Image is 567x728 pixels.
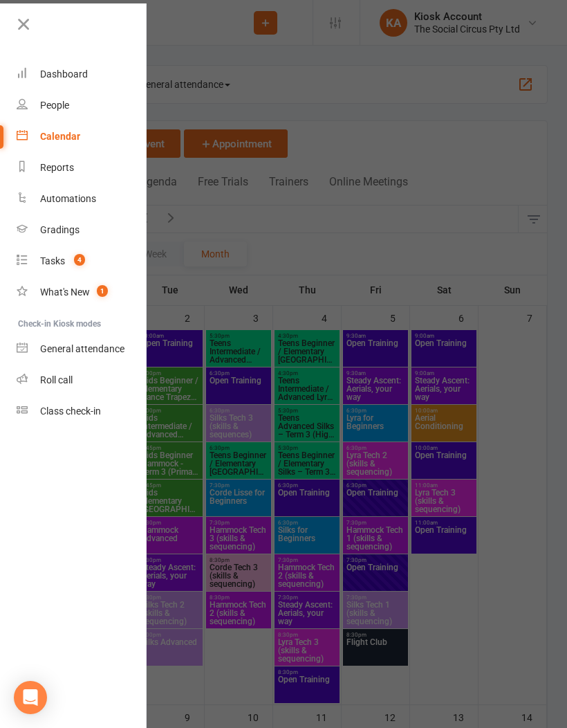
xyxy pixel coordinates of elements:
span: 1 [97,285,108,297]
a: Gradings [17,215,147,246]
a: Roll call [17,365,147,396]
a: General attendance kiosk mode [17,334,147,365]
div: Roll call [40,374,73,385]
div: Gradings [40,224,80,235]
a: Automations [17,183,147,215]
div: Automations [40,193,96,204]
div: Tasks [40,255,65,266]
a: Class kiosk mode [17,396,147,427]
a: Dashboard [17,59,147,90]
div: Reports [40,162,74,173]
div: People [40,100,69,111]
a: People [17,90,147,121]
a: Reports [17,152,147,183]
div: Dashboard [40,69,88,80]
a: What's New1 [17,277,147,308]
div: General attendance [40,343,124,354]
div: What's New [40,286,90,298]
div: Calendar [40,131,80,142]
span: 4 [74,254,85,266]
div: Class check-in [40,406,101,417]
a: Calendar [17,121,147,152]
a: Tasks 4 [17,246,147,277]
div: Open Intercom Messenger [14,681,47,714]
